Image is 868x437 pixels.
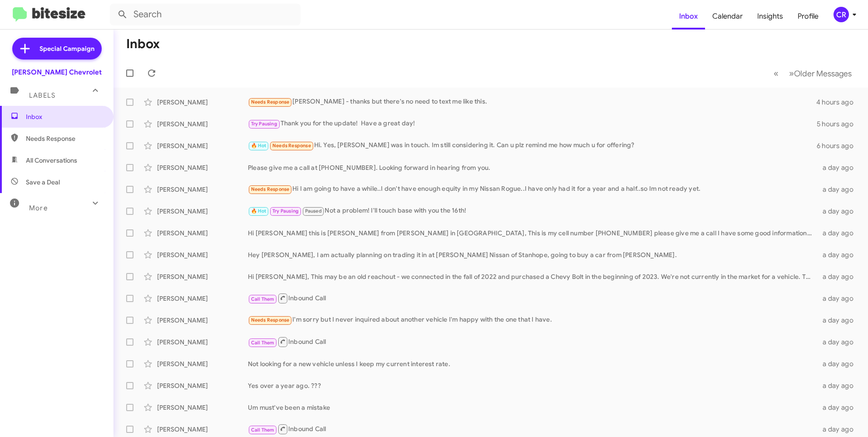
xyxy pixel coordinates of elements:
div: [PERSON_NAME] [157,185,248,194]
div: [PERSON_NAME] [157,141,248,150]
div: [PERSON_NAME] [157,250,248,259]
div: [PERSON_NAME] [157,207,248,216]
h1: Inbox [126,37,160,51]
nav: Page navigation example [769,64,857,83]
div: [PERSON_NAME] [157,294,248,303]
div: Yes over a year ago. ??? [248,381,817,390]
div: 5 hours ago [817,119,861,129]
div: [PERSON_NAME] [157,272,248,281]
div: Hi [PERSON_NAME] this is [PERSON_NAME] from [PERSON_NAME] in [GEOGRAPHIC_DATA], This is my cell n... [248,228,817,238]
div: a day ago [817,272,861,281]
span: Needs Response [251,99,290,105]
a: Inbox [672,3,705,30]
div: Hi. Yes, [PERSON_NAME] was in touch. Im still considering it. Can u plz remind me how much u for ... [248,140,817,151]
div: [PERSON_NAME] [157,381,248,390]
div: [PERSON_NAME] [157,316,248,325]
div: Inbound Call [248,423,817,435]
div: [PERSON_NAME] [157,425,248,434]
a: Profile [790,3,826,30]
div: [PERSON_NAME] [157,98,248,107]
span: Needs Response [26,134,103,143]
span: All Conversations [26,156,77,165]
button: Next [784,64,857,83]
div: a day ago [817,163,861,172]
div: [PERSON_NAME] Chevrolet [12,68,102,77]
div: Not a problem! I'll touch base with you the 16th! [248,206,817,216]
span: Save a Deal [26,178,60,187]
div: Thank you for the update! Have a great day! [248,119,817,129]
div: [PERSON_NAME] [157,228,248,238]
div: [PERSON_NAME] - thanks but there's no need to text me like this. [248,97,816,107]
div: a day ago [817,185,861,194]
div: a day ago [817,316,861,325]
div: CR [833,7,849,22]
div: a day ago [817,207,861,216]
div: Inbound Call [248,336,817,348]
div: I'm sorry but I never inquired about another vehicle I'm happy with the one that I have. [248,315,817,325]
span: Call Them [251,427,275,433]
div: a day ago [817,338,861,347]
div: [PERSON_NAME] [157,338,248,347]
div: a day ago [817,359,861,368]
span: Older Messages [794,69,852,79]
div: Inbound Call [248,293,817,304]
span: Needs Response [251,186,290,192]
span: « [774,68,779,79]
div: Hi I am going to have a while..I don't have enough equity in my Nissan Rogue..I have only had it ... [248,184,817,194]
button: Previous [768,64,784,83]
span: » [789,68,794,79]
div: [PERSON_NAME] [157,403,248,412]
div: a day ago [817,403,861,412]
span: Needs Response [251,317,290,323]
div: [PERSON_NAME] [157,119,248,129]
div: Um must've been a mistake [248,403,817,412]
div: a day ago [817,425,861,434]
span: 🔥 Hot [251,208,266,214]
div: [PERSON_NAME] [157,359,248,368]
div: Hi [PERSON_NAME], This may be an old reachout - we connected in the fall of 2022 and purchased a ... [248,272,817,281]
div: a day ago [817,228,861,238]
span: Paused [305,208,322,214]
span: Special Campaign [39,44,94,53]
span: More [29,204,48,212]
span: Labels [29,91,55,99]
a: Special Campaign [12,38,102,60]
div: Please give me a call at [PHONE_NUMBER]. Looking forward in hearing from you. [248,163,817,172]
div: a day ago [817,250,861,259]
input: Search [110,4,301,25]
div: 4 hours ago [816,98,861,107]
div: 6 hours ago [817,141,861,150]
button: CR [826,7,858,22]
span: Try Pausing [272,208,299,214]
span: Inbox [26,112,103,121]
span: 🔥 Hot [251,143,266,149]
div: Not looking for a new vehicle unless I keep my current interest rate. [248,359,817,368]
span: Call Them [251,296,275,302]
a: Calendar [705,3,750,30]
div: a day ago [817,381,861,390]
span: Needs Response [272,143,311,149]
a: Insights [750,3,790,30]
div: a day ago [817,294,861,303]
div: Hey [PERSON_NAME], I am actually planning on trading it in at [PERSON_NAME] Nissan of Stanhope, g... [248,250,817,259]
div: [PERSON_NAME] [157,163,248,172]
span: Try Pausing [251,121,277,127]
span: Call Them [251,340,275,346]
